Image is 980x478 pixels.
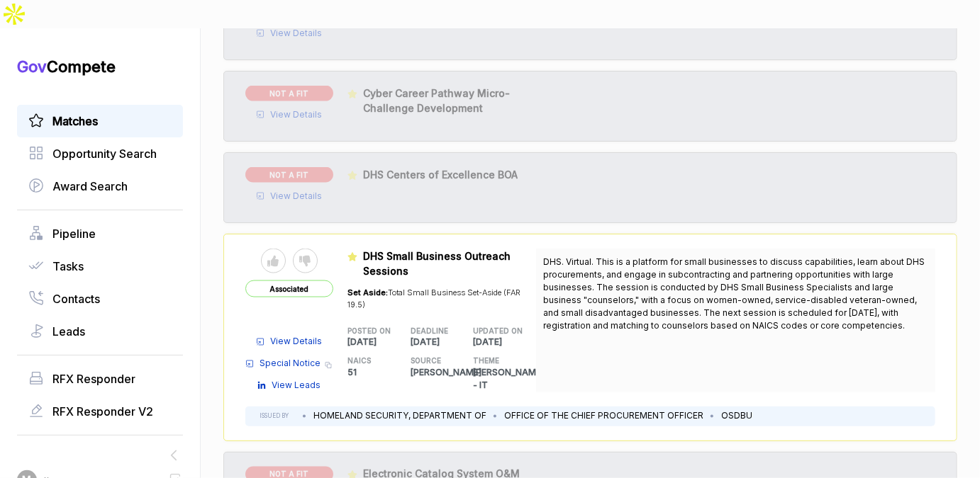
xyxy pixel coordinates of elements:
[473,367,536,392] p: [PERSON_NAME] - IT
[363,250,511,277] span: DHS Small Business Outreach Sessions
[473,326,513,336] h5: UPDATED ON
[52,145,157,162] span: Opportunity Search
[28,178,172,195] a: Award Search
[260,412,289,421] h5: ISSUED BY
[260,358,321,370] span: Special Notice
[411,326,451,336] h5: DEADLINE
[28,145,172,162] a: Opportunity Search
[347,367,411,380] p: 51
[17,57,183,76] h1: Compete
[245,280,333,297] span: Associated
[52,225,96,242] span: Pipeline
[52,113,98,130] span: Matches
[272,380,321,392] span: View Leads
[52,290,100,307] span: Contacts
[28,113,172,130] a: Matches
[347,356,388,367] h5: NAICS
[270,190,322,203] span: View Details
[52,403,153,420] span: RFX Responder V2
[473,356,513,367] h5: THEME
[28,370,172,387] a: RFX Responder
[411,356,451,367] h5: SOURCE
[347,288,520,309] span: Total Small Business Set-Aside (FAR 19.5)
[270,27,322,40] span: View Details
[52,370,135,387] span: RFX Responder
[52,258,84,275] span: Tasks
[721,410,752,423] li: OSDBU
[411,336,474,349] p: [DATE]
[28,225,172,242] a: Pipeline
[28,323,172,340] a: Leads
[313,410,486,423] li: HOMELAND SECURITY, DEPARTMENT OF
[347,288,388,297] span: Set Aside:
[473,336,536,349] p: [DATE]
[363,169,518,181] span: DHS Centers of Excellence BOA
[245,167,333,183] span: NOT A FIT
[411,367,474,380] p: [PERSON_NAME]
[17,57,47,76] span: Gov
[504,410,703,423] li: OFFICE OF THE CHIEF PROCUREMENT OFFICER
[245,358,321,370] a: Special Notice
[28,403,172,420] a: RFX Responder V2
[52,178,128,195] span: Award Search
[347,336,411,349] p: [DATE]
[52,323,85,340] span: Leads
[363,87,510,114] span: Cyber Career Pathway Micro-Challenge Development
[28,258,172,275] a: Tasks
[270,336,322,348] span: View Details
[543,256,925,331] span: DHS. Virtual. This is a platform for small businesses to discuss capabilities, learn about DHS pr...
[28,290,172,307] a: Contacts
[347,326,388,336] h5: POSTED ON
[270,108,322,121] span: View Details
[245,86,333,101] span: NOT A FIT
